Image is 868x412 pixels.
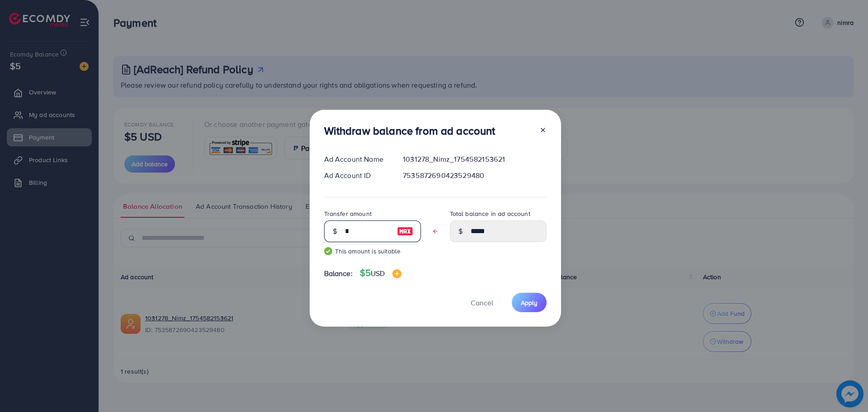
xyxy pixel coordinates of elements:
span: Apply [521,298,538,307]
img: guide [324,247,332,255]
img: image [397,226,413,237]
button: Cancel [459,293,505,312]
h4: $5 [360,267,401,279]
div: Ad Account ID [317,170,396,181]
span: USD [371,268,385,278]
small: This amount is suitable [324,247,421,256]
span: Cancel [471,298,493,308]
h3: Withdraw balance from ad account [324,124,495,137]
div: 1031278_Nimz_1754582153621 [396,154,553,164]
img: image [392,269,401,278]
button: Apply [512,293,547,312]
span: Balance: [324,268,353,279]
div: 7535872690423529480 [396,170,553,181]
label: Total balance in ad account [450,209,530,218]
label: Transfer amount [324,209,372,218]
div: Ad Account Name [317,154,396,164]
